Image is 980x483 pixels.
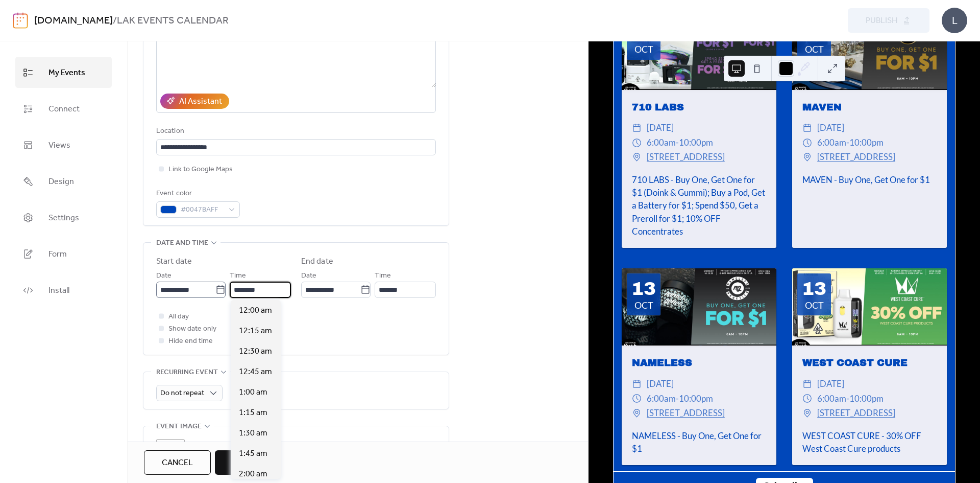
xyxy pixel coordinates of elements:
[156,125,434,137] div: Location
[802,121,812,135] div: ​
[168,323,216,335] span: Show date only
[168,335,213,348] span: Hide end time
[160,386,204,400] span: Do not repeat
[156,366,218,379] span: Recurring event
[239,346,272,358] span: 12:30 am
[168,164,233,176] span: Link to Google Maps
[168,311,189,323] span: All day
[647,406,725,421] a: [STREET_ADDRESS]
[634,301,653,310] div: Oct
[34,11,113,31] a: [DOMAIN_NAME]
[301,270,316,282] span: Date
[181,204,224,216] span: #0047BAFF
[239,305,272,317] span: 12:00 am
[156,256,192,268] div: Start date
[792,100,947,115] div: MAVEN
[817,150,895,165] a: [STREET_ADDRESS]
[942,8,967,33] div: L
[802,392,812,406] div: ​
[239,325,272,337] span: 12:15 am
[802,377,812,392] div: ​
[846,392,849,406] span: -
[15,93,112,124] a: Connect
[13,12,28,29] img: logo
[301,256,333,268] div: End date
[162,457,193,469] span: Cancel
[48,65,85,81] span: My Events
[676,392,679,406] span: -
[622,100,776,115] div: 710 LABS
[215,450,269,475] button: Save
[632,121,642,135] div: ​
[622,356,776,371] div: NAMELESS
[647,135,676,150] span: 6:00am
[48,283,69,298] span: Install
[817,406,895,421] a: [STREET_ADDRESS]
[676,135,679,150] span: -
[792,429,947,455] div: WEST COAST CURE - 30% OFF West Coast Cure products
[631,280,656,298] div: 13
[48,137,70,153] span: Views
[846,135,849,150] span: -
[647,392,676,406] span: 6:00am
[817,121,844,135] span: [DATE]
[48,210,79,226] span: Settings
[48,101,80,117] span: Connect
[239,407,267,419] span: 1:15 am
[156,188,238,200] div: Event color
[631,24,656,42] div: 13
[817,135,846,150] span: 6:00am
[239,386,267,399] span: 1:00 am
[15,166,112,197] a: Design
[15,238,112,269] a: Form
[156,421,202,433] span: Event image
[647,377,674,392] span: [DATE]
[239,448,267,460] span: 1:45 am
[230,270,246,282] span: Time
[632,392,642,406] div: ​
[802,24,826,42] div: 13
[622,429,776,455] div: NAMELESS - Buy One, Get One for $1
[849,392,884,406] span: 10:00pm
[632,150,642,165] div: ​
[632,135,642,150] div: ​
[679,135,713,150] span: 10:00pm
[805,44,824,54] div: Oct
[48,246,67,262] span: Form
[239,366,272,378] span: 12:45 am
[792,356,947,371] div: WEST COAST CURE
[15,57,112,88] a: My Events
[15,274,112,306] a: Install
[802,406,812,421] div: ​
[144,450,211,475] button: Cancel
[632,406,642,421] div: ​
[117,11,229,31] b: LAK EVENTS CALENDAR
[375,270,391,282] span: Time
[160,94,229,109] button: AI Assistant
[156,439,185,468] div: ;
[802,150,812,165] div: ​
[802,280,826,298] div: 13
[792,173,947,186] div: MAVEN - Buy One, Get One for $1
[179,96,222,108] div: AI Assistant
[15,202,112,233] a: Settings
[622,173,776,238] div: 710 LABS - Buy One, Get One for $1 (Doink & Gummi); Buy a Pod, Get a Battery for $1; Spend $50, G...
[632,377,642,392] div: ​
[817,377,844,392] span: [DATE]
[647,150,725,165] a: [STREET_ADDRESS]
[156,270,171,282] span: Date
[805,301,824,310] div: Oct
[239,427,267,440] span: 1:30 am
[239,468,267,480] span: 2:00 am
[679,392,713,406] span: 10:00pm
[15,129,112,160] a: Views
[113,11,117,31] b: /
[802,135,812,150] div: ​
[817,392,846,406] span: 6:00am
[156,237,208,249] span: Date and time
[48,174,74,190] span: Design
[634,44,653,54] div: Oct
[849,135,884,150] span: 10:00pm
[647,121,674,135] span: [DATE]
